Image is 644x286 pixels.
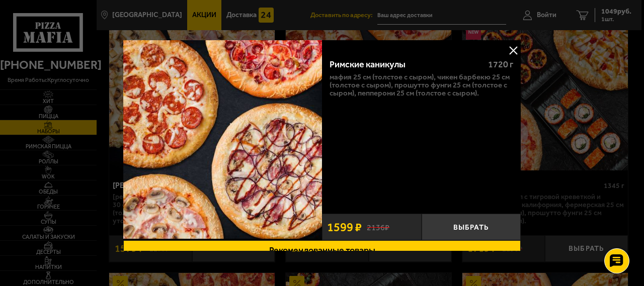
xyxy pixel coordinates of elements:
button: Рекомендованные товары [123,240,521,260]
a: Римские каникулы [123,40,322,240]
div: Римские каникулы [330,59,479,70]
p: Мафия 25 см (толстое с сыром), Чикен Барбекю 25 см (толстое с сыром), Прошутто Фунги 25 см (толст... [330,73,513,97]
span: 1720 г [488,59,513,70]
img: Римские каникулы [123,40,322,239]
button: Выбрать [422,214,521,240]
span: 1599 ₽ [327,221,362,233]
s: 2136 ₽ [367,222,389,232]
